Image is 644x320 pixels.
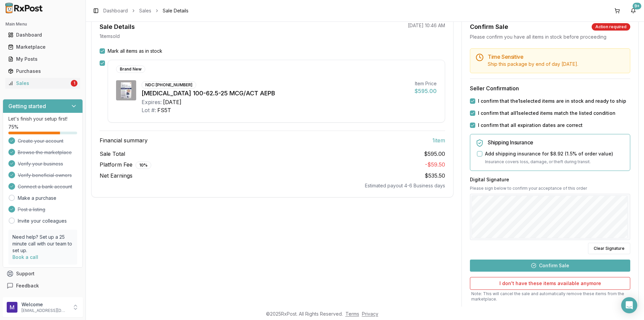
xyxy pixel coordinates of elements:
p: Let's finish your setup first! [8,116,77,122]
label: Add shipping insurance for $8.92 ( 1.5 % of order value) [485,150,613,157]
div: Sales [8,80,69,87]
p: Note: This will cancel the sale and automatically remove these items from the marketplace. [470,291,630,302]
nav: breadcrumb [103,7,189,14]
button: Confirm Sale [470,260,630,272]
div: 1 [71,80,77,87]
span: Platform Fee [100,161,151,169]
a: My Posts [5,53,80,65]
div: Dashboard [8,32,77,38]
a: Dashboard [103,7,128,14]
a: Book a call [12,254,38,260]
button: My Posts [3,54,83,64]
a: Privacy [362,311,378,317]
a: Dashboard [5,29,80,41]
div: Item Price [415,80,437,87]
button: Feedback [3,280,83,292]
span: Net Earnings [100,172,132,180]
p: [EMAIL_ADDRESS][DOMAIN_NAME] [21,308,68,313]
p: Welcome [21,301,68,308]
a: Purchases [5,65,80,77]
img: User avatar [7,302,17,313]
span: - $59.50 [425,161,445,168]
p: 1 item sold [100,33,120,40]
button: 9+ [628,5,639,16]
a: Terms [345,311,359,317]
button: Dashboard [3,30,83,40]
a: Sales [139,7,151,14]
span: $535.50 [425,172,445,179]
label: Mark all items as in stock [108,48,162,54]
span: Financial summary [100,136,148,144]
span: Post a listing [18,206,45,213]
h3: Digital Signature [470,176,630,183]
label: I confirm that the 1 selected items are in stock and ready to ship [478,98,626,104]
h2: Main Menu [5,21,80,27]
div: [MEDICAL_DATA] 100-62.5-25 MCG/ACT AEPB [142,89,409,98]
div: Open Intercom Messenger [621,297,637,313]
button: Purchases [3,66,83,77]
span: Verify your business [18,161,63,167]
span: 1 item [432,136,445,144]
span: Ship this package by end of day [DATE] . [488,61,578,67]
span: Browse the marketplace [18,149,72,156]
button: Clear Signature [588,243,630,254]
span: Create your account [18,138,63,144]
span: $595.00 [424,150,445,158]
div: Marketplace [8,44,77,50]
div: Estimated payout 4-6 Business days [100,182,445,189]
div: My Posts [8,56,77,62]
a: Invite your colleagues [18,218,67,224]
span: 75 % [8,124,18,130]
div: 9+ [633,3,641,9]
div: NDC: [PHONE_NUMBER] [142,81,196,89]
button: Sales1 [3,78,83,89]
div: FS5T [157,106,171,114]
div: $595.00 [415,87,437,95]
span: Connect a bank account [18,183,72,190]
h3: Seller Confirmation [470,84,630,92]
img: RxPost Logo [3,3,46,13]
div: Lot #: [142,106,156,114]
p: Please sign below to confirm your acceptance of this order [470,186,630,191]
span: Verify beneficial owners [18,172,72,179]
div: Expires: [142,98,162,106]
a: Sales1 [5,77,80,89]
h3: Getting started [8,102,46,110]
span: Sale Details [163,7,189,14]
div: Confirm Sale [470,22,508,32]
span: Feedback [16,282,39,289]
button: Marketplace [3,42,83,52]
div: Sale Details [100,22,135,32]
div: [DATE] [163,98,181,106]
div: Action required [592,23,630,31]
span: Sale Total [100,150,125,158]
div: Please confirm you have all items in stock before proceeding [470,34,630,40]
a: Make a purchase [18,195,56,201]
div: 10 % [136,162,151,169]
label: I confirm that all expiration dates are correct [478,122,583,129]
button: I don't have these items available anymore [470,277,630,290]
label: I confirm that all 1 selected items match the listed condition [478,110,615,117]
a: Marketplace [5,41,80,53]
p: [DATE] 10:46 AM [408,22,445,29]
h5: Shipping Insurance [488,140,625,145]
p: Need help? Set up a 25 minute call with our team to set up. [12,234,73,254]
button: Support [3,268,83,280]
div: Purchases [8,68,77,75]
img: Trelegy Ellipta 100-62.5-25 MCG/ACT AEPB [116,80,136,100]
p: Insurance covers loss, damage, or theft during transit. [485,158,625,165]
div: Brand New [116,65,145,73]
h5: Time Sensitive [488,54,625,59]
